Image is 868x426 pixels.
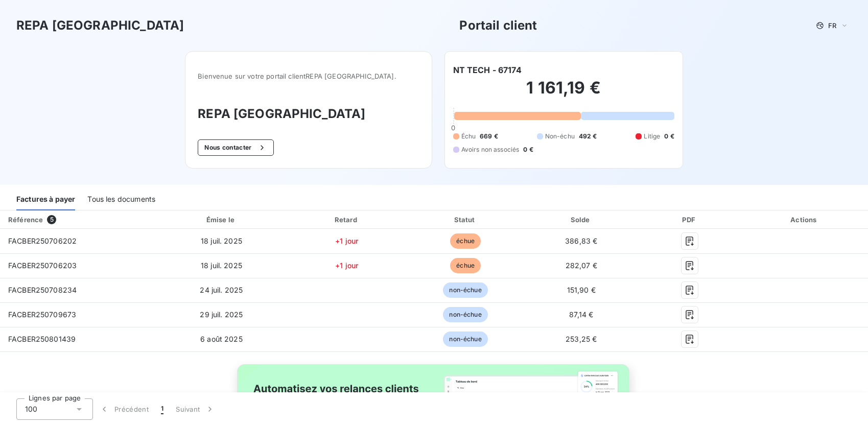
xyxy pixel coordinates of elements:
[200,335,243,343] span: 6 août 2025
[198,72,419,80] span: Bienvenue sur votre portail client REPA [GEOGRAPHIC_DATA] .
[161,404,163,414] span: 1
[569,310,593,319] span: 87,14 €
[443,332,487,347] span: non-échue
[523,145,533,154] span: 0 €
[526,215,637,225] div: Solde
[16,189,75,210] div: Factures à payer
[450,233,481,249] span: échue
[289,215,405,225] div: Retard
[443,307,487,322] span: non-échue
[335,261,358,270] span: +1 jour
[8,310,76,319] span: FACBER250709673
[459,16,537,35] h3: Portail client
[25,404,37,414] span: 100
[453,78,674,108] h2: 1 161,19 €
[480,132,498,141] span: 669 €
[641,215,739,225] div: PDF
[198,105,419,123] h3: REPA [GEOGRAPHIC_DATA]
[644,132,660,141] span: Litige
[453,64,522,76] h6: NT TECH - 67174
[565,236,597,245] span: 386,83 €
[87,189,155,210] div: Tous les documents
[170,398,221,420] button: Suivant
[409,215,522,225] div: Statut
[461,132,476,141] span: Échu
[8,236,77,245] span: FACBER250706202
[450,258,481,273] span: échue
[8,286,77,294] span: FACBER250708234
[579,132,597,141] span: 492 €
[8,335,76,343] span: FACBER250801439
[16,16,184,35] h3: REPA [GEOGRAPHIC_DATA]
[200,310,243,319] span: 29 juil. 2025
[443,282,487,298] span: non-échue
[828,21,836,30] span: FR
[47,215,56,224] span: 5
[461,145,520,154] span: Avoirs non associés
[155,398,170,420] button: 1
[93,398,155,420] button: Précédent
[566,335,597,343] span: 253,25 €
[743,215,866,225] div: Actions
[451,124,455,132] span: 0
[200,286,243,294] span: 24 juil. 2025
[8,216,43,224] div: Référence
[158,215,285,225] div: Émise le
[566,261,597,270] span: 282,07 €
[8,261,77,270] span: FACBER250706203
[567,286,596,294] span: 151,90 €
[201,261,242,270] span: 18 juil. 2025
[201,236,242,245] span: 18 juil. 2025
[335,236,358,245] span: +1 jour
[198,139,273,156] button: Nous contacter
[545,132,575,141] span: Non-échu
[664,132,674,141] span: 0 €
